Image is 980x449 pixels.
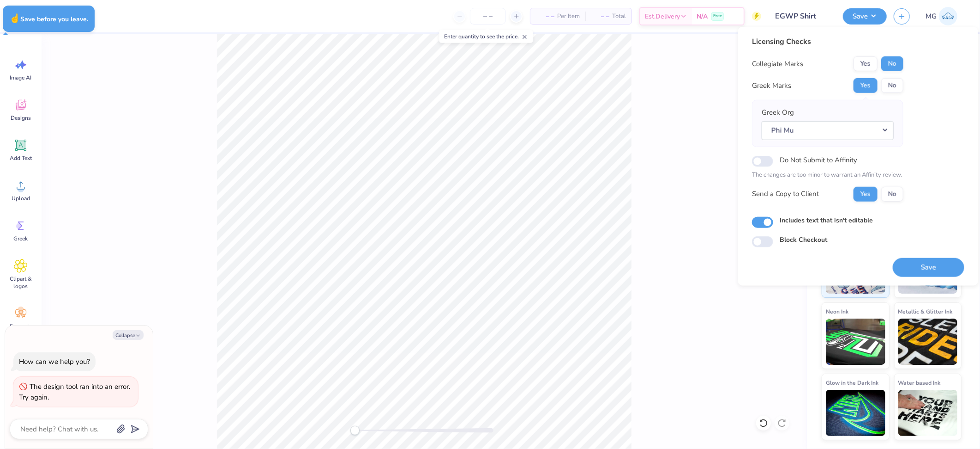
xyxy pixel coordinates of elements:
button: Yes [854,186,878,201]
span: Per Item [557,12,580,21]
span: Free [713,13,722,19]
button: Save [893,258,964,277]
span: Glow in the Dark Ink [826,378,878,387]
div: The design tool ran into an error. Try again. [19,382,130,402]
div: Licensing Checks [752,36,903,47]
button: No [881,186,903,201]
span: Designs [11,114,31,122]
input: Untitled Design [768,7,836,25]
img: Glow in the Dark Ink [826,390,885,436]
span: MG [926,11,937,22]
img: Neon Ink [826,319,885,365]
div: Enter quantity to see the price. [439,30,533,43]
div: Collegiate Marks [752,59,803,69]
span: Neon Ink [826,307,848,316]
span: Decorate [10,323,32,330]
span: Add Text [10,154,32,162]
button: No [881,78,903,93]
img: Water based Ink [898,390,958,436]
button: Yes [854,78,878,93]
span: N/A [697,12,708,21]
label: Do Not Submit to Affinity [780,154,857,166]
button: Collapse [113,330,144,340]
label: Greek Org [762,107,794,118]
span: – – [591,12,609,21]
button: No [881,56,903,71]
a: MG [921,7,962,25]
div: Send a Copy to Client [752,189,819,199]
div: Greek Marks [752,80,791,91]
span: Image AI [10,74,32,81]
button: Save [843,8,887,25]
div: Accessibility label [350,426,360,435]
div: How can we help you? [19,357,90,366]
span: Greek [14,235,28,242]
input: – – [470,8,506,25]
span: – – [536,12,554,21]
span: Est. Delivery [645,12,680,21]
img: Metallic & Glitter Ink [898,319,958,365]
p: The changes are too minor to warrant an Affinity review. [752,171,903,180]
label: Includes text that isn't editable [780,215,873,225]
span: Metallic & Glitter Ink [898,307,953,316]
span: Upload [12,195,30,202]
label: Block Checkout [780,235,827,245]
span: Total [612,12,626,21]
img: Mary Grace [939,7,957,25]
button: Yes [854,56,878,71]
span: Clipart & logos [6,275,36,290]
button: Phi Mu [762,121,894,140]
span: Water based Ink [898,378,941,387]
